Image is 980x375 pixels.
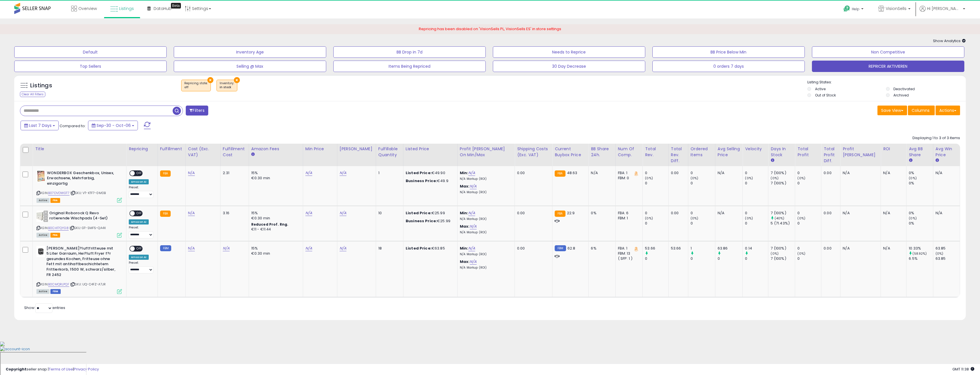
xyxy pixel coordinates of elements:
[591,170,611,176] div: N/A
[645,181,668,186] div: 0
[815,93,836,98] label: Out of Stock
[251,146,301,152] div: Amazon Fees
[745,170,768,176] div: 0
[97,123,131,128] span: Sep-30 - Oct-06
[771,211,795,216] div: 7 (100%)
[771,246,795,251] div: 7 (100%)
[251,216,299,221] div: €0.30 min
[645,256,668,261] div: 0
[406,170,453,176] div: €49.90
[184,85,208,89] div: off
[220,85,234,89] div: in stock
[936,158,939,163] small: Avg Win Price.
[618,176,638,181] div: FBM: 0
[460,230,510,234] p: N/A Markup (ROI)
[47,170,116,188] b: WONDERBOX Geschenkbox, Unisex, Erwachsene, Mehrfarbig, einzigartig
[378,170,399,176] div: 1
[160,170,171,177] small: FBA
[555,245,566,251] small: FBM
[555,146,586,158] div: Current Buybox Price
[223,246,230,251] a: N/A
[251,211,299,216] div: 15%
[797,176,805,180] small: (0%)
[78,6,97,11] span: Overview
[909,246,933,251] div: 10.33%
[406,146,455,152] div: Listed Price
[406,178,437,184] b: Business Price:
[36,246,45,257] img: 31JQgtSPGoL._SL40_.jpg
[797,246,821,251] div: 0
[618,170,638,176] div: FBA: 1
[908,106,935,115] button: Columns
[909,170,933,176] div: 0%
[223,211,244,216] div: 3.16
[406,246,432,251] b: Listed Price:
[129,219,149,224] div: Amazon AI
[129,146,155,152] div: Repricing
[618,256,638,261] div: ( SFP: 1 )
[460,246,468,251] b: Min:
[129,255,149,260] div: Amazon AI
[745,181,768,186] div: 0
[936,251,944,256] small: (0%)
[406,219,453,224] div: €25.99
[406,170,432,176] b: Listed Price:
[188,170,195,176] a: N/A
[468,210,475,216] a: N/A
[36,246,122,293] div: ASIN:
[470,184,477,189] a: N/A
[691,256,715,261] div: 0
[936,246,960,251] div: 63.85
[46,246,116,279] b: [PERSON_NAME]?luftfritteuse mit 5 Liter Garraum, Hei?luft Fryer f?r gesundes Kochen, Fritteuse oh...
[812,46,964,58] button: Non Competitive
[771,176,779,180] small: (0%)
[251,170,299,176] div: 15%
[305,246,312,251] a: N/A
[618,216,638,221] div: FBM: 1
[567,170,577,176] span: 48.63
[207,77,213,83] button: ×
[718,146,740,158] div: Avg Selling Price
[460,252,510,256] p: N/A Markup (ROI)
[378,211,399,216] div: 10
[645,246,668,251] div: 53.66
[305,170,312,176] a: N/A
[517,211,548,216] div: 0.00
[843,170,876,176] div: N/A
[468,170,475,176] a: N/A
[460,146,512,158] div: Profit [PERSON_NAME] on Min/Max
[843,246,876,251] div: N/A
[567,210,575,216] span: 22.9
[460,184,470,189] b: Max:
[824,146,838,164] div: Total Profit Diff.
[251,222,289,227] b: Reduced Prof. Rng.
[251,152,255,157] small: Amazon Fees.
[927,6,961,11] span: Hi [PERSON_NAME]
[797,146,819,158] div: Total Profit
[36,211,48,222] img: 5139btIlrQL._SL40_.jpg
[36,170,122,202] div: ASIN:
[775,216,785,221] small: (40%)
[419,26,561,32] span: Repricing has been disabled on 'VisionSells PL, VisionSells ES' in store settings
[645,216,653,221] small: (0%)
[912,251,927,256] small: (58.92%)
[119,6,134,11] span: Listings
[340,210,346,216] a: N/A
[893,93,909,98] label: Archived
[843,211,876,216] div: N/A
[36,233,50,238] span: All listings currently available for purchase on Amazon
[909,181,933,186] div: 0%
[470,224,477,229] a: N/A
[174,46,326,58] button: Inventory Age
[378,146,401,158] div: Fulfillable Quantity
[160,245,171,251] small: FBM
[493,61,645,72] button: 30 Day Decrease
[691,176,699,180] small: (0%)
[36,289,50,294] span: All listings currently available for purchase on Amazon
[797,170,821,176] div: 0
[812,61,964,72] button: REPRICER AKTIVIEREN
[824,246,836,251] div: 0.00
[909,256,933,261] div: 6.5%
[567,246,575,251] span: 62.8
[129,186,153,198] div: Preset:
